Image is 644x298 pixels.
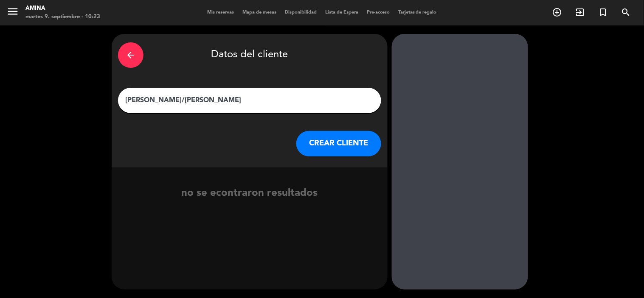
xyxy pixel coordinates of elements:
[126,50,136,60] i: arrow_back
[321,10,363,15] span: Lista de Espera
[203,10,238,15] span: Mis reservas
[112,185,388,202] div: no se econtraron resultados
[238,10,281,15] span: Mapa de mesas
[6,5,19,18] i: menu
[296,131,381,156] button: CREAR CLIENTE
[394,10,441,15] span: Tarjetas de regalo
[25,13,100,21] div: martes 9. septiembre - 10:23
[621,7,631,17] i: search
[124,95,375,106] input: Escriba nombre, correo electrónico o número de teléfono...
[552,7,562,17] i: add_circle_outline
[281,10,321,15] span: Disponibilidad
[118,40,381,70] div: Datos del cliente
[575,7,585,17] i: exit_to_app
[25,4,100,13] div: Amina
[598,7,608,17] i: turned_in_not
[363,10,394,15] span: Pre-acceso
[6,5,19,21] button: menu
